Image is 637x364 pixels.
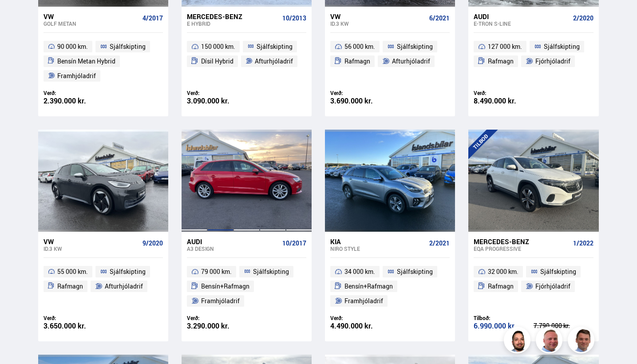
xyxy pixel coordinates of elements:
div: ID.3 KW [44,245,139,252]
div: Verð: [330,315,390,321]
div: 4.490.000 kr. [330,322,390,330]
span: Rafmagn [57,281,83,292]
a: VW ID.3 KW 6/2021 56 000 km. Sjálfskipting Rafmagn Afturhjóladrif Verð: 3.690.000 kr. [325,7,455,116]
div: 3.290.000 kr. [187,322,247,330]
span: Sjálfskipting [540,266,576,277]
span: Bensín+Rafmagn [201,281,249,292]
a: Audi A3 DESIGN 10/2017 79 000 km. Sjálfskipting Bensín+Rafmagn Framhjóladrif Verð: 3.290.000 kr. [182,232,312,341]
span: 1/2022 [573,240,593,247]
div: Niro STYLE [330,245,426,252]
span: 9/2020 [142,240,163,247]
div: Verð: [44,90,103,96]
span: Afturhjóladrif [105,281,143,292]
div: Verð: [44,315,103,321]
div: 3.650.000 kr. [44,322,103,330]
div: Verð: [187,315,247,321]
a: Mercedes-Benz E HYBRID 10/2013 150 000 km. Sjálfskipting Dísil Hybrid Afturhjóladrif Verð: 3.090.... [182,7,312,116]
span: 90 000 km. [57,41,88,52]
span: 10/2013 [282,15,306,22]
span: Sjálfskipting [397,41,433,52]
div: 7.790.000 kr. [534,323,593,329]
img: nhp88E3Fdnt1Opn2.png [505,328,532,355]
div: 3.690.000 kr. [330,97,390,105]
div: 6.990.000 kr. [474,322,534,330]
span: Bensín+Rafmagn [344,281,393,292]
div: VW [44,12,139,20]
span: Sjálfskipting [257,41,293,52]
img: FbJEzSuNWCJXmdc-.webp [569,328,596,355]
div: VW [44,237,139,245]
div: ID.3 KW [330,20,426,27]
div: 8.490.000 kr. [474,97,534,105]
a: Audi e-tron S-LINE 2/2020 127 000 km. Sjálfskipting Rafmagn Fjórhjóladrif Verð: 8.490.000 kr. [468,7,598,116]
span: Afturhjóladrif [392,56,430,67]
a: Kia Niro STYLE 2/2021 34 000 km. Sjálfskipting Bensín+Rafmagn Framhjóladrif Verð: 4.490.000 kr. [325,232,455,341]
div: VW [330,12,426,20]
span: Framhjóladrif [201,296,240,306]
div: Audi [187,237,279,245]
span: 56 000 km. [344,41,375,52]
span: Fjórhjóladrif [535,281,570,292]
img: siFngHWaQ9KaOqBr.png [537,328,564,355]
span: Sjálfskipting [253,266,289,277]
span: Fjórhjóladrif [535,56,570,67]
span: 150 000 km. [201,41,235,52]
span: 55 000 km. [57,266,88,277]
span: Rafmagn [344,56,370,67]
div: Tilboð: [474,315,534,321]
div: Audi [474,12,569,20]
span: 127 000 km. [488,41,522,52]
div: Mercedes-Benz [474,237,569,245]
span: Rafmagn [488,281,514,292]
div: E HYBRID [187,20,279,27]
a: Mercedes-Benz EQA PROGRESSIVE 1/2022 32 000 km. Sjálfskipting Rafmagn Fjórhjóladrif Tilboð: 6.990... [468,232,598,341]
span: Dísil Hybrid [201,56,233,67]
div: Verð: [474,90,534,96]
span: 34 000 km. [344,266,375,277]
div: 3.090.000 kr. [187,97,247,105]
span: Afturhjóladrif [255,56,293,67]
div: Kia [330,237,426,245]
div: Verð: [330,90,390,96]
div: Verð: [187,90,247,96]
div: EQA PROGRESSIVE [474,245,569,252]
span: Sjálfskipting [110,266,146,277]
span: Rafmagn [488,56,514,67]
div: A3 DESIGN [187,245,279,252]
span: Bensín Metan Hybrid [57,56,115,67]
span: 10/2017 [282,240,306,247]
span: 2/2020 [573,15,593,22]
span: 4/2017 [142,15,163,22]
a: VW ID.3 KW 9/2020 55 000 km. Sjálfskipting Rafmagn Afturhjóladrif Verð: 3.650.000 kr. [38,232,168,341]
span: Sjálfskipting [544,41,580,52]
span: Framhjóladrif [344,296,383,306]
span: Sjálfskipting [397,266,433,277]
span: Framhjóladrif [57,71,96,81]
span: 79 000 km. [201,266,232,277]
div: Mercedes-Benz [187,12,279,20]
button: Opna LiveChat spjallviðmót [7,4,34,30]
div: Golf METAN [44,20,139,27]
span: 32 000 km. [488,266,518,277]
span: 2/2021 [429,240,450,247]
div: 2.390.000 kr. [44,97,103,105]
a: VW Golf METAN 4/2017 90 000 km. Sjálfskipting Bensín Metan Hybrid Framhjóladrif Verð: 2.390.000 kr. [38,7,168,116]
span: 6/2021 [429,15,450,22]
span: Sjálfskipting [110,41,146,52]
div: e-tron S-LINE [474,20,569,27]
